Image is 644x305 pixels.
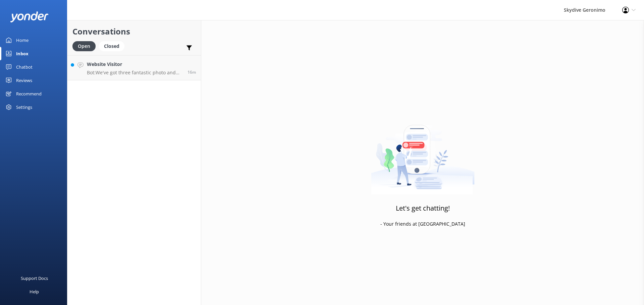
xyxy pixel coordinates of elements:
div: Closed [99,41,124,51]
h2: Conversations [72,25,196,38]
h3: Let's get chatting! [396,203,450,214]
p: Bot: We've got three fantastic photo and video packages to capture your skydive adventure: - **Ha... [87,70,182,76]
a: Closed [99,42,128,50]
p: - Your friends at [GEOGRAPHIC_DATA] [380,220,465,228]
a: Website VisitorBot:We've got three fantastic photo and video packages to capture your skydive adv... [67,55,201,80]
h4: Website Visitor [87,61,182,68]
div: Reviews [16,74,32,87]
div: Open [72,41,96,51]
img: artwork of a man stealing a conversation from at giant smartphone [371,111,475,195]
div: Recommend [16,87,42,100]
div: Home [16,33,29,47]
span: Oct 04 2025 03:54pm (UTC +08:00) Australia/Perth [187,69,196,75]
a: Open [72,42,99,50]
div: Help [30,285,39,298]
div: Settings [16,100,32,114]
div: Support Docs [21,272,48,285]
div: Inbox [16,47,29,60]
div: Chatbot [16,60,33,74]
img: yonder-white-logo.png [10,11,49,22]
